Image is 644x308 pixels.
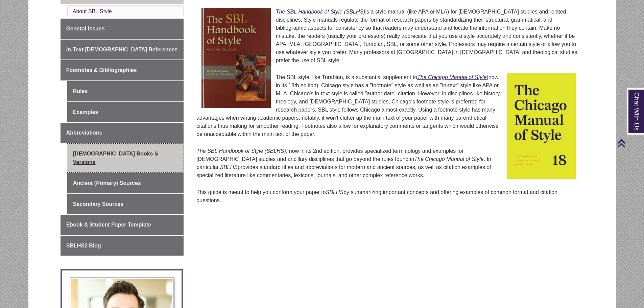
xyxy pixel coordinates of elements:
span: Ebook & Student Paper Template [66,222,151,228]
a: Secondary Sources [67,194,184,214]
em: SBLHS [220,164,238,170]
a: Abbreviations [61,123,184,143]
span: Footnotes & Bibliographies [66,67,137,73]
a: Ancient (Primary) Sources [67,173,184,193]
a: The SBL Handbook of Style [276,9,342,15]
a: Examples [67,102,184,122]
a: Ebook & Student Paper Template [61,215,184,235]
a: About SBL Style [73,8,112,14]
span: In-Text [DEMOGRAPHIC_DATA] References [66,47,178,52]
span: Abbreviations [66,130,102,136]
em: (SBLHS) [344,9,365,15]
span: SBLHS2 Blog [66,243,101,248]
em: The Chicago Manual of Style [414,156,483,162]
a: [DEMOGRAPHIC_DATA] Books & Versions [67,144,184,172]
a: Back to Top [617,139,642,148]
p: The SBL style, like Turabian, is a substantial supplement to (now in its 18th edition). Chicago s... [196,71,581,141]
a: In-Text [DEMOGRAPHIC_DATA] References [61,40,184,60]
em: The SBL Handbook of Style (SBLHS) [196,148,286,154]
p: This guide is meant to help you conform your paper to by summarizing important concepts and offer... [196,186,581,207]
a: Rules [67,81,184,101]
p: is a style manual (like APA or MLA) for [DEMOGRAPHIC_DATA] studies and related disciplines. Style... [196,5,581,67]
span: General Issues [66,26,105,31]
a: General Issues [61,19,184,39]
a: The Chicago Manual of Style [417,74,486,80]
em: SBLHS [326,189,343,195]
p: , now in its 2nd edition, provides specialized terminology and examples for [DEMOGRAPHIC_DATA] st... [196,144,581,182]
a: SBLHS2 Blog [61,236,184,256]
a: Footnotes & Bibliographies [61,60,184,80]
